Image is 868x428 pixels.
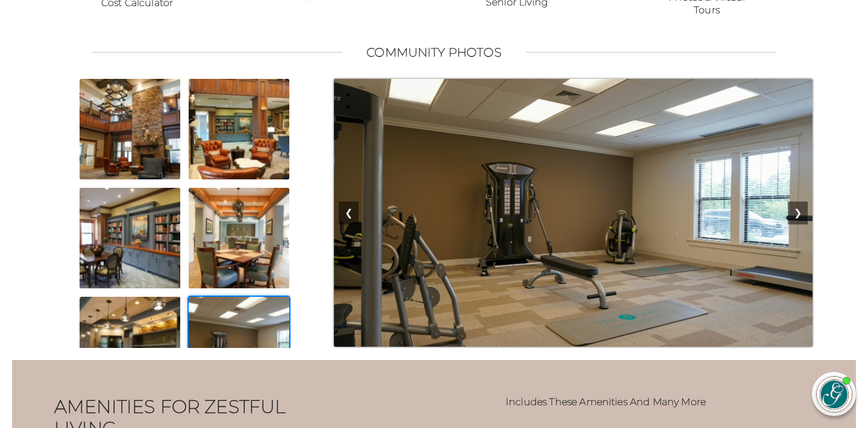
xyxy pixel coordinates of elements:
img: avatar [817,377,852,412]
h3: Includes These Amenities And Many More [398,396,814,408]
button: Next Image [788,202,808,225]
h2: Community Photos [366,45,502,60]
button: Previous Image [339,202,359,225]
